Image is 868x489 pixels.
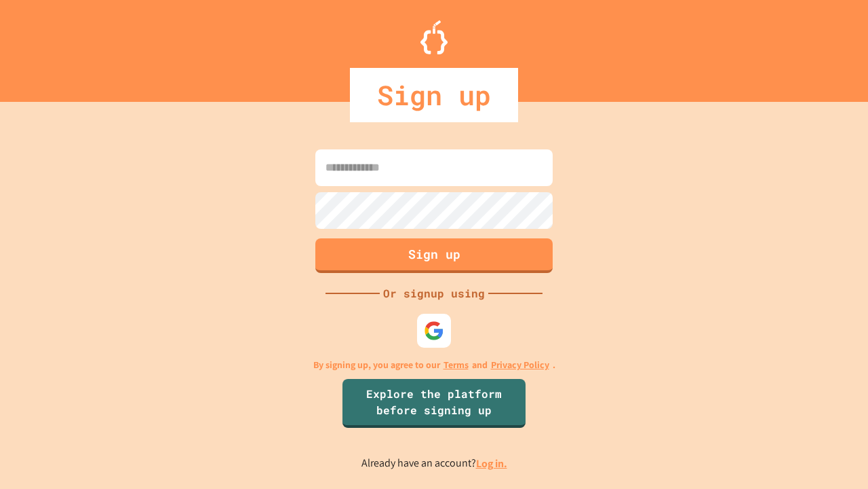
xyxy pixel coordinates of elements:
[342,379,526,428] a: Explore the platform before signing up
[361,455,507,472] p: Already have an account?
[380,285,488,302] div: Or signup using
[424,321,444,341] img: google-icon.svg
[443,358,469,372] a: Terms
[420,20,448,54] img: Logo.svg
[315,238,553,273] button: Sign up
[313,358,555,372] p: By signing up, you agree to our and .
[476,456,507,471] a: Log in.
[491,358,549,372] a: Privacy Policy
[350,68,518,122] div: Sign up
